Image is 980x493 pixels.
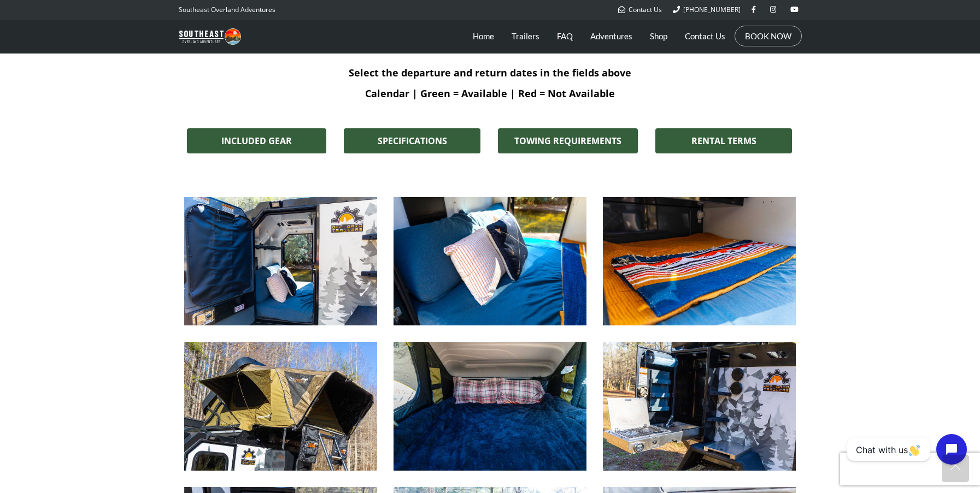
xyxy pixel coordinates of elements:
[590,22,632,50] a: Adventures
[184,342,377,470] img: 23zero Armadillo X2 Roof Top Tent
[512,22,539,50] a: Trailers
[184,197,377,325] img: Expedition 3.0 Cabin Door
[378,136,447,145] span: SPECIFICATIONS
[221,136,292,145] span: INCLUDED GEAR
[344,128,480,153] a: SPECIFICATIONS
[603,197,796,325] img: Expedition 3.0 Cabin Bed Blankets
[673,5,741,14] a: [PHONE_NUMBER]
[618,5,662,14] a: Contact Us
[603,342,796,470] img: Expedition 3.0 Stove & Sink
[691,136,756,145] span: RENTAL TERMS
[179,3,275,17] p: Southeast Overland Adventures
[655,128,792,153] a: RENTAL TERMS
[473,22,494,50] a: Home
[557,22,573,50] a: FAQ
[514,136,621,145] span: TOWING REQUIREMENTS
[629,5,662,14] span: Contact Us
[187,128,326,153] a: INCLUDED GEAR
[394,342,586,470] img: 23zero Armadillo X2 Roof Top Tent Bedding
[745,31,791,41] a: BOOK NOW
[394,197,586,325] img: Expedition 3.0 Cabin Bed
[840,453,980,485] iframe: reCAPTCHA
[179,28,241,45] img: Southeast Overland Adventures
[349,66,631,79] b: Select the departure and return dates in the fields above
[685,22,725,50] a: Contact Us
[650,22,667,50] a: Shop
[498,128,638,153] a: TOWING REQUIREMENTS
[683,5,741,14] span: [PHONE_NUMBER]
[365,87,615,100] b: Calendar | Green = Available | Red = Not Available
